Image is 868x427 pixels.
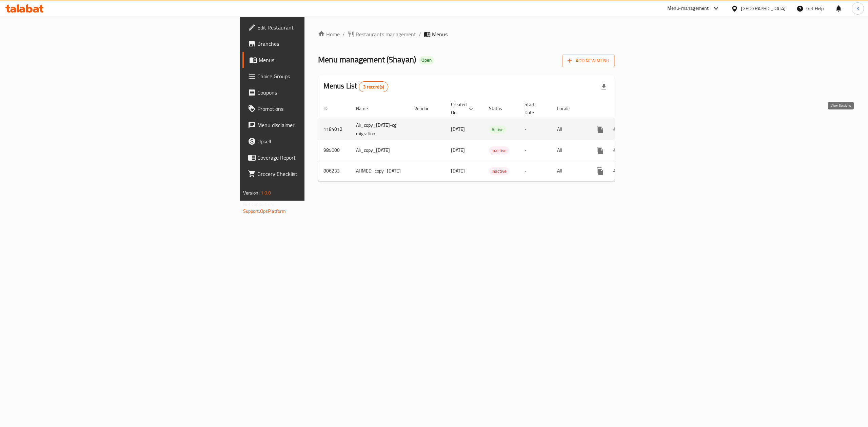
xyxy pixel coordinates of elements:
[257,88,379,97] span: Coupons
[557,104,578,113] span: Locale
[257,121,379,129] span: Menu disclaimer
[608,121,625,138] button: Change Status
[519,140,552,161] td: -
[552,140,587,161] td: All
[242,133,385,149] a: Upsell
[525,100,544,117] span: Start Date
[414,104,437,113] span: Vendor
[257,137,379,145] span: Upsell
[489,125,506,134] div: Active
[242,101,385,117] a: Promotions
[596,79,612,95] div: Export file
[451,125,465,134] span: [DATE]
[608,163,625,179] button: Change Status
[257,170,379,178] span: Grocery Checklist
[318,30,615,38] nav: breadcrumb
[741,5,786,12] div: [GEOGRAPHIC_DATA]
[257,105,379,113] span: Promotions
[552,161,587,181] td: All
[242,117,385,133] a: Menu disclaimer
[419,30,421,38] li: /
[419,56,434,64] div: Open
[608,142,625,159] button: Change Status
[592,163,608,179] button: more
[519,119,552,140] td: -
[552,119,587,140] td: All
[243,200,274,209] span: Get support on:
[242,149,385,166] a: Coverage Report
[242,84,385,101] a: Coupons
[419,57,434,63] span: Open
[243,207,286,216] a: Support.OpsPlatform
[259,56,379,64] span: Menus
[451,166,465,175] span: [DATE]
[356,104,377,113] span: Name
[242,36,385,52] a: Branches
[323,104,336,113] span: ID
[257,72,379,80] span: Choice Groups
[261,188,271,197] span: 1.0.0
[519,161,552,181] td: -
[242,52,385,68] a: Menus
[451,146,465,155] span: [DATE]
[242,166,385,182] a: Grocery Checklist
[592,142,608,159] button: more
[489,146,509,155] div: Inactive
[242,68,385,84] a: Choice Groups
[257,154,379,162] span: Coverage Report
[489,126,506,134] span: Active
[489,147,509,155] span: Inactive
[359,81,388,92] div: Total records count
[257,40,379,48] span: Branches
[243,188,260,197] span: Version:
[592,121,608,138] button: more
[257,23,379,32] span: Edit Restaurant
[318,98,663,182] table: enhanced table
[489,104,511,113] span: Status
[323,81,388,92] h2: Menus List
[562,55,615,67] button: Add New Menu
[856,5,859,12] span: K
[356,30,416,38] span: Restaurants management
[587,98,663,119] th: Actions
[667,4,709,13] div: Menu-management
[359,84,388,90] span: 3 record(s)
[432,30,448,38] span: Menus
[451,100,475,117] span: Created On
[318,52,416,67] span: Menu management ( Shayan )
[489,167,509,175] span: Inactive
[568,57,609,65] span: Add New Menu
[242,19,385,36] a: Edit Restaurant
